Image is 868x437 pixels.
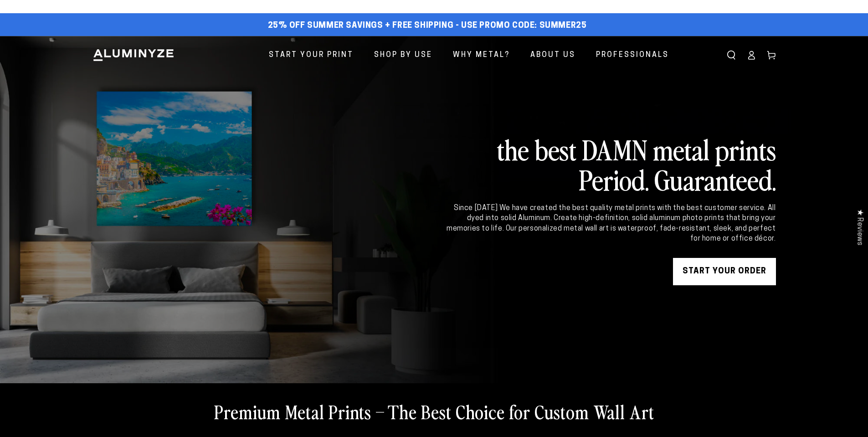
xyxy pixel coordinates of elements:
[530,49,575,62] span: About Us
[445,203,776,244] div: Since [DATE] We have created the best quality metal prints with the best customer service. All dy...
[268,21,587,31] span: 25% off Summer Savings + Free Shipping - Use Promo Code: SUMMER25
[269,49,354,62] span: Start Your Print
[596,49,669,62] span: Professionals
[92,48,175,62] img: Aluminyze
[851,202,868,252] div: Click to open Judge.me floating reviews tab
[524,43,582,67] a: About Us
[446,43,517,67] a: Why Metal?
[453,49,510,62] span: Why Metal?
[589,43,676,67] a: Professionals
[367,43,439,67] a: Shop By Use
[374,49,432,62] span: Shop By Use
[445,134,776,194] h2: the best DAMN metal prints Period. Guaranteed.
[673,258,776,285] a: START YOUR Order
[721,45,741,65] summary: Search our site
[262,43,360,67] a: Start Your Print
[214,400,654,423] h2: Premium Metal Prints – The Best Choice for Custom Wall Art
